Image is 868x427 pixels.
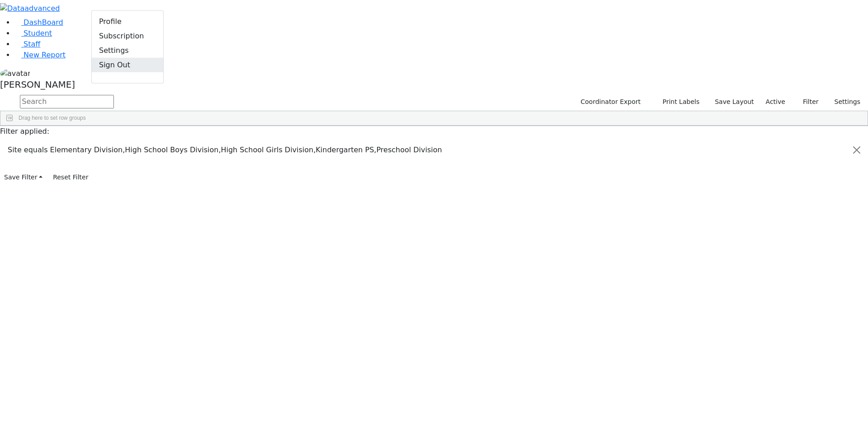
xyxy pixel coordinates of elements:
button: Settings [823,95,864,109]
a: DashBoard [14,18,63,27]
span: Staff [24,40,40,48]
button: Close [846,137,868,163]
a: Subscription [92,28,163,43]
span: Drag here to set row groups [19,115,86,121]
a: Staff [14,40,40,48]
button: Save Layout [711,95,758,109]
button: Reset Filter [49,170,92,184]
button: Print Labels [652,95,703,109]
span: Student [24,29,52,38]
a: Sign Out [92,57,163,72]
button: Coordinator Export [575,95,645,109]
a: Profile [92,14,163,28]
a: Student [14,29,52,38]
a: Settings [92,43,163,57]
a: New Report [14,51,66,59]
span: DashBoard [24,18,63,27]
button: Filter [791,95,823,109]
input: Search [20,95,114,108]
span: New Report [24,51,66,59]
label: Active [762,95,789,109]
